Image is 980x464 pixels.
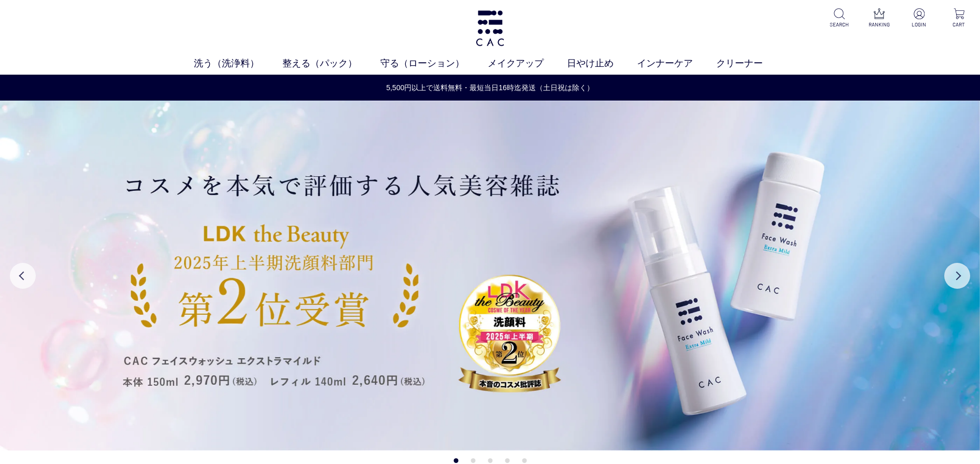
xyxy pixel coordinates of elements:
p: SEARCH [827,21,852,29]
a: RANKING [867,8,892,29]
a: クリーナー [716,57,786,71]
a: インナーケア [637,57,716,71]
button: 1 of 5 [453,458,458,463]
button: 4 of 5 [505,458,509,463]
p: RANKING [867,21,892,29]
button: Next [944,263,970,289]
img: logo [474,10,506,46]
a: SEARCH [827,8,852,29]
a: 整える（パック） [282,57,380,71]
a: LOGIN [906,8,932,29]
button: 3 of 5 [488,458,492,463]
a: 洗う（洗浄料） [194,57,282,71]
p: CART [946,21,972,29]
a: 守る（ローション） [380,57,488,71]
p: LOGIN [906,21,932,29]
button: 5 of 5 [522,458,527,463]
a: 日やけ止め [567,57,637,71]
button: 2 of 5 [471,458,475,463]
button: Previous [10,263,36,289]
a: メイクアップ [488,57,567,71]
a: CART [946,8,972,29]
a: 5,500円以上で送料無料・最短当日16時迄発送（土日祝は除く） [1,82,979,93]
